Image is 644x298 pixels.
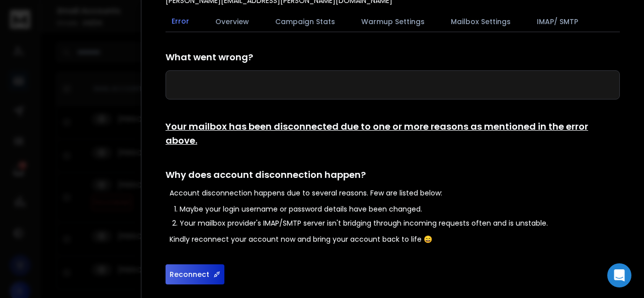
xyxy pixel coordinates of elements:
[170,188,620,198] p: Account disconnection happens due to several reasons. Few are listed below:
[166,120,620,148] h1: Your mailbox has been disconnected due to one or more reasons as mentioned in the error above.
[269,11,341,33] button: Campaign Stats
[531,11,584,33] button: IMAP/ SMTP
[355,11,431,33] button: Warmup Settings
[170,234,620,244] p: Kindly reconnect your account now and bring your account back to life 😄
[166,50,620,64] h1: What went wrong?
[166,168,620,182] h1: Why does account disconnection happen?
[166,10,195,33] button: Error
[180,204,620,214] li: Maybe your login username or password details have been changed.
[607,263,631,287] div: Open Intercom Messenger
[180,218,620,228] li: Your mailbox provider's IMAP/SMTP server isn't bridging through incoming requests often and is un...
[445,11,517,33] button: Mailbox Settings
[166,264,224,284] button: Reconnect
[209,11,255,33] button: Overview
